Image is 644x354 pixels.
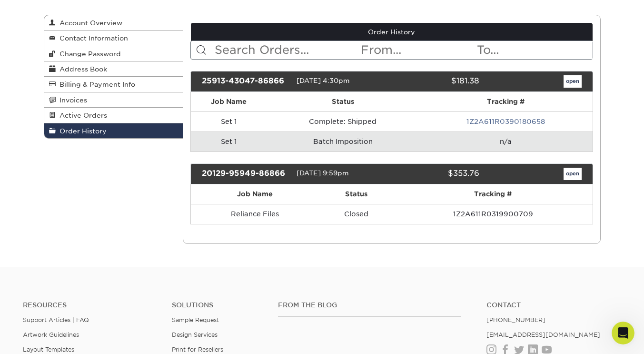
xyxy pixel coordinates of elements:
[18,148,29,159] img: Irene avatar
[297,169,349,177] span: [DATE] 9:59pm
[91,78,118,88] div: • [DATE]
[63,266,127,304] button: Messages
[612,322,634,344] iframe: Intercom live chat
[127,266,190,304] button: Help
[31,254,66,264] div: Primoprint
[23,346,74,353] a: Layout Templates
[44,46,183,61] a: Change Password
[31,149,66,159] div: Primoprint
[68,149,95,159] div: • [DATE]
[56,50,121,58] span: Change Password
[267,92,419,111] th: Status
[34,78,89,88] div: [PERSON_NAME]
[476,41,592,59] input: To...
[14,246,25,257] img: Jenny avatar
[486,316,545,324] a: [PHONE_NUMBER]
[191,23,593,41] a: Order History
[360,41,476,59] input: From...
[44,237,147,256] button: Send us a message
[385,75,486,88] div: $181.38
[44,61,183,77] a: Address Book
[167,4,184,21] div: Close
[191,111,267,131] td: Set 1
[172,316,219,324] a: Sample Request
[91,43,118,53] div: • [DATE]
[267,111,419,131] td: Complete: Shipped
[68,219,95,229] div: • [DATE]
[10,253,21,265] img: Erica avatar
[10,112,21,124] img: Erica avatar
[191,204,319,224] td: Reliance Files
[191,184,319,204] th: Job Name
[11,33,30,52] img: Profile image for Avery
[214,41,360,59] input: Search Orders...
[56,81,135,88] span: Billing & Payment Info
[44,15,183,30] a: Account Overview
[564,75,582,88] a: open
[191,92,267,111] th: Job Name
[56,19,122,27] span: Account Overview
[68,184,95,194] div: • [DATE]
[486,331,600,338] a: [EMAIL_ADDRESS][DOMAIN_NAME]
[564,168,582,180] a: open
[14,105,25,116] img: Jenny avatar
[56,34,128,42] span: Contact Information
[419,131,593,152] td: n/a
[18,218,29,230] img: Irene avatar
[394,184,592,204] th: Tracking #
[44,108,183,123] a: Active Orders
[18,183,29,194] img: Irene avatar
[195,168,297,180] div: 20129-95949-86866
[56,65,107,73] span: Address Book
[31,113,66,123] div: Primoprint
[486,301,621,309] a: Contact
[10,183,21,194] img: Erica avatar
[297,77,350,84] span: [DATE] 4:30pm
[394,204,592,224] td: 1Z2A611R0319900709
[14,140,25,152] img: Jenny avatar
[23,301,158,309] h4: Resources
[18,112,29,124] img: Irene avatar
[151,290,166,297] span: Help
[10,148,21,159] img: Erica avatar
[68,113,95,123] div: • [DATE]
[419,92,593,111] th: Tracking #
[70,4,122,20] h1: Messages
[18,253,29,265] img: Irene avatar
[172,346,223,353] a: Print for Resellers
[44,77,183,92] a: Billing & Payment Info
[34,43,89,53] div: [PERSON_NAME]
[23,316,89,324] a: Support Articles | FAQ
[319,184,394,204] th: Status
[14,175,25,187] img: Jenny avatar
[68,254,95,264] div: • [DATE]
[22,290,41,297] span: Home
[172,301,264,309] h4: Solutions
[172,331,218,338] a: Design Services
[385,168,486,180] div: $353.76
[56,127,107,135] span: Order History
[56,111,107,119] span: Active Orders
[56,96,87,104] span: Invoices
[319,204,394,224] td: Closed
[278,301,461,309] h4: From the Blog
[195,75,297,88] div: 25913-43047-86866
[11,69,30,88] img: Profile image for Matthew
[191,131,267,152] td: Set 1
[44,123,183,138] a: Order History
[267,131,419,152] td: Batch Imposition
[14,211,25,222] img: Jenny avatar
[466,118,545,125] a: 1Z2A611R0390180658
[23,331,79,338] a: Artwork Guidelines
[44,30,183,46] a: Contact Information
[31,184,66,194] div: Primoprint
[31,219,66,229] div: Primoprint
[77,290,113,297] span: Messages
[44,92,183,108] a: Invoices
[10,218,21,230] img: Erica avatar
